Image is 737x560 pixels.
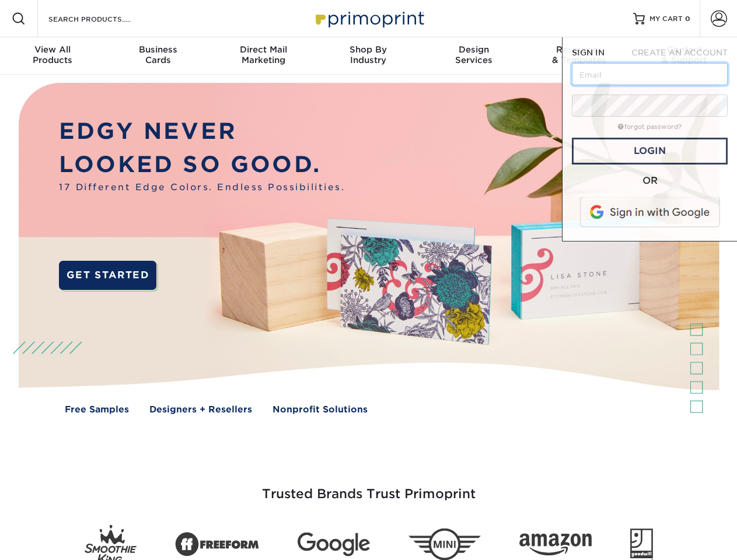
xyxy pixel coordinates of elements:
div: Industry [316,44,421,65]
input: SEARCH PRODUCTS..... [47,12,161,26]
span: Direct Mail [211,44,316,55]
a: Shop ByIndustry [316,37,421,75]
img: Goodwill [630,528,653,560]
span: MY CART [649,14,683,24]
img: Amazon [519,534,592,556]
div: Marketing [211,44,316,65]
img: Google [298,533,370,556]
a: Direct MailMarketing [211,37,316,75]
div: & Templates [526,44,631,65]
a: Free Samples [65,403,129,416]
div: Services [421,44,526,65]
span: Shop By [316,44,421,55]
a: forgot password? [618,123,682,131]
a: Login [572,138,728,164]
iframe: Google Customer Reviews [3,524,99,556]
input: Email [572,63,728,85]
span: 17 Different Edge Colors. Endless Possibilities. [59,181,345,194]
img: Primoprint [310,6,427,31]
span: Design [421,44,526,55]
div: OR [572,174,728,188]
span: Business [105,44,210,55]
div: Cards [105,44,210,65]
span: 0 [685,15,690,23]
p: EDGY NEVER [59,115,345,148]
a: BusinessCards [105,37,210,75]
a: Designers + Resellers [149,403,252,416]
a: GET STARTED [59,261,156,290]
span: SIGN IN [572,48,605,57]
a: DesignServices [421,37,526,75]
p: LOOKED SO GOOD. [59,148,345,181]
span: Resources [526,44,631,55]
h3: Trusted Brands Trust Primoprint [27,459,710,516]
a: Resources& Templates [526,37,631,75]
a: Nonprofit Solutions [273,403,368,416]
span: CREATE AN ACCOUNT [631,48,728,57]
